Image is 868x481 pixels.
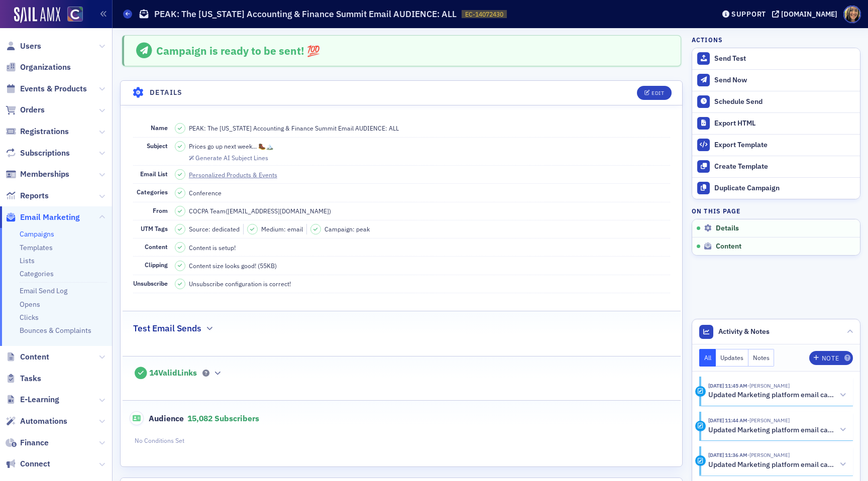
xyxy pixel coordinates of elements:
span: EC-14072430 [465,10,503,19]
a: E-Learning [6,394,59,405]
span: E-Learning [20,394,59,405]
a: Tasks [6,373,41,384]
div: Support [731,10,766,19]
span: Lauren Standiford [747,382,790,389]
div: Note [822,355,839,361]
button: Schedule Send [692,91,860,112]
div: Activity [695,421,706,431]
a: Clicks [20,313,39,322]
span: Unsubscribe configuration is correct! [189,279,291,288]
button: Updates [716,349,748,367]
button: Notes [748,349,775,367]
a: View Homepage [60,7,83,24]
a: Create Template [692,156,860,177]
a: Users [6,41,41,52]
div: [DOMAIN_NAME] [781,10,837,19]
span: Email Marketing [20,212,80,223]
div: Export HTML [714,119,855,128]
span: Activity & Notes [718,326,770,337]
span: Users [20,41,41,52]
a: Connect [6,458,50,469]
div: Schedule Send [714,97,855,106]
span: Content size looks good! (55KB) [189,261,277,270]
button: [DOMAIN_NAME] [772,11,841,18]
span: Content [145,243,168,251]
span: Name [151,124,168,132]
span: Profile [843,6,861,23]
span: Details [716,224,739,233]
h2: Test Email Sends [133,322,201,335]
div: Send Now [714,76,855,85]
span: 15,082 Subscribers [187,413,259,423]
a: Lists [20,256,35,265]
span: Prices go up next week... 🥾🏔️ [189,142,273,151]
span: Lauren Standiford [747,417,790,424]
div: Export Template [714,141,855,150]
div: Edit [652,90,664,96]
button: Send Test [692,48,860,69]
span: Medium: email [261,224,303,233]
span: Subscriptions [20,148,70,159]
span: 14 Valid Links [149,368,197,378]
span: Memberships [20,169,69,180]
span: Audience [130,411,184,425]
a: Organizations [6,62,71,73]
span: Finance [20,437,49,448]
span: PEAK: The [US_STATE] Accounting & Finance Summit Email AUDIENCE: ALL [189,124,399,133]
span: Content [716,242,741,251]
div: Conference [189,188,222,197]
span: Campaign: peak [324,224,370,233]
span: Email List [140,170,168,178]
a: Email Marketing [6,212,80,223]
button: Updated Marketing platform email campaign: PEAK: The [US_STATE] Accounting & Finance Summit Email... [708,390,846,401]
span: Registrations [20,126,69,137]
a: Bounces & Complaints [20,326,91,335]
h4: Details [150,87,183,98]
a: Finance [6,437,49,448]
a: Campaigns [20,229,54,238]
span: Campaign is ready to be sent! 💯 [156,44,320,58]
span: Reports [20,190,49,201]
button: Send Now [692,69,860,91]
time: 10/9/2025 11:36 AM [708,451,747,458]
a: Reports [6,190,49,201]
div: Generate AI Subject Lines [195,155,268,161]
a: Memberships [6,169,69,180]
span: Events & Products [20,83,87,94]
a: Content [6,351,49,363]
time: 10/9/2025 11:45 AM [708,382,747,389]
img: SailAMX [67,7,83,22]
a: Subscriptions [6,148,70,159]
span: Tasks [20,373,41,384]
a: Orders [6,104,45,115]
h4: Actions [692,35,723,44]
a: Automations [6,416,67,427]
span: Source: dedicated [189,224,240,233]
a: Events & Products [6,83,87,94]
span: Content [20,351,49,363]
span: Content is setup! [189,243,236,252]
span: Subject [147,142,168,150]
button: Duplicate Campaign [692,177,860,199]
h5: Updated Marketing platform email campaign: PEAK: The [US_STATE] Accounting & Finance Summit Email... [708,426,836,435]
h5: Updated Marketing platform email campaign: PEAK: The [US_STATE] Accounting & Finance Summit Email... [708,391,836,400]
img: SailAMX [14,7,60,23]
button: Generate AI Subject Lines [189,153,268,162]
span: COCPA Team ( [EMAIL_ADDRESS][DOMAIN_NAME] ) [189,206,331,215]
a: Categories [20,269,54,278]
div: Activity [695,386,706,397]
div: Create Template [714,162,855,171]
span: Automations [20,416,67,427]
button: Edit [637,86,672,100]
span: From [153,206,168,214]
span: Organizations [20,62,71,73]
h4: On this page [692,206,860,215]
h5: Updated Marketing platform email campaign: PEAK: The [US_STATE] Accounting & Finance Summit Email... [708,460,836,469]
div: Send Test [714,54,855,63]
h1: PEAK: The [US_STATE] Accounting & Finance Summit Email AUDIENCE: ALL [154,8,457,20]
button: Updated Marketing platform email campaign: PEAK: The [US_STATE] Accounting & Finance Summit Email... [708,459,846,470]
a: Registrations [6,126,69,137]
a: Email Send Log [20,286,67,295]
a: Personalized Products & Events [189,170,286,179]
